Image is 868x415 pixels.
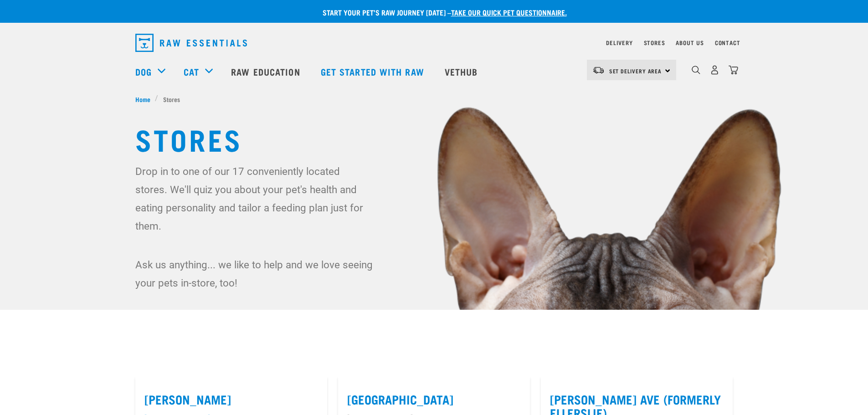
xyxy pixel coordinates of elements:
[312,53,436,90] a: Get started with Raw
[135,122,733,155] h1: Stores
[710,65,719,75] img: user.png
[729,65,738,75] img: home-icon@2x.png
[135,162,375,235] p: Drop in to one of our 17 conveniently located stores. We'll quiz you about your pet's health and ...
[606,41,632,44] a: Delivery
[609,69,662,72] span: Set Delivery Area
[135,65,152,78] a: Dog
[347,392,521,406] label: [GEOGRAPHIC_DATA]
[135,34,247,52] img: Raw Essentials Logo
[222,53,311,90] a: Raw Education
[451,10,567,14] a: take our quick pet questionnaire.
[135,94,155,104] a: Home
[135,256,375,292] p: Ask us anything... we like to help and we love seeing your pets in-store, too!
[135,94,733,104] nav: breadcrumbs
[592,66,605,74] img: van-moving.png
[692,66,700,74] img: home-icon-1@2x.png
[144,392,318,406] label: [PERSON_NAME]
[644,41,665,44] a: Stores
[184,65,199,78] a: Cat
[128,30,740,56] nav: dropdown navigation
[135,94,150,104] span: Home
[436,53,489,90] a: Vethub
[676,41,704,44] a: About Us
[715,41,740,44] a: Contact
